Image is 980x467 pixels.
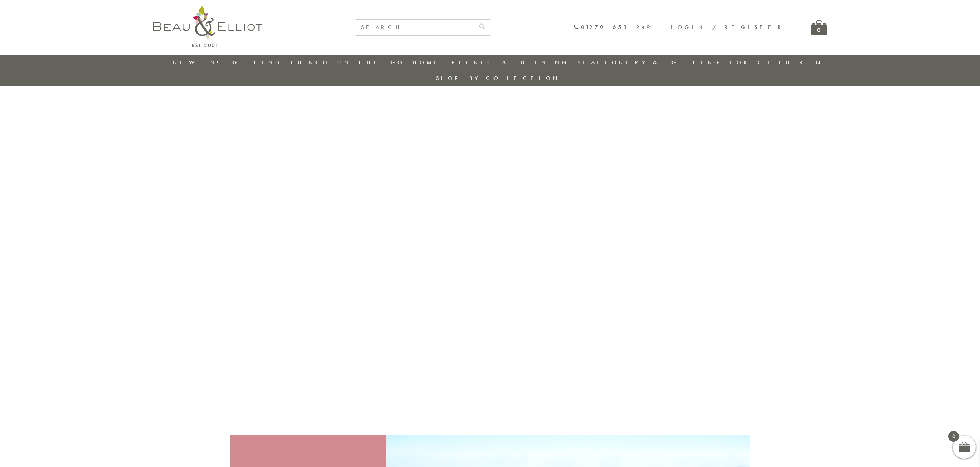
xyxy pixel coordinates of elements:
[436,74,560,82] a: Shop by collection
[291,59,404,66] a: Lunch On The Go
[948,431,959,442] span: 0
[452,59,569,66] a: Picnic & Dining
[573,24,652,31] a: 01279 653 249
[578,59,721,66] a: Stationery & Gifting
[356,20,474,35] input: SEARCH
[153,6,262,47] img: logo
[730,59,823,66] a: For Children
[413,59,443,66] a: Home
[232,59,282,66] a: Gifting
[671,23,784,31] a: Login / Register
[811,20,827,35] a: 0
[173,59,224,66] a: New in!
